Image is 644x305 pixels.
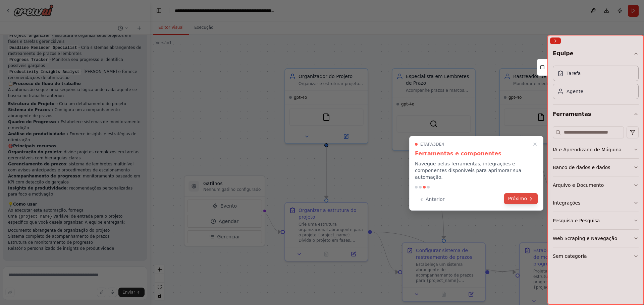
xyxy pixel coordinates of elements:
font: Anterior [426,197,445,202]
font: Etapa [420,142,433,147]
button: Passo a passo completo [531,140,539,148]
font: 3 [433,142,436,147]
button: Próximo [504,193,538,204]
font: Navegue pelas ferramentas, integrações e componentes disponíveis para aprimorar sua automação. [415,161,521,180]
font: 4 [442,142,444,147]
font: Próximo [508,196,527,201]
font: de [436,142,441,147]
button: Ocultar barra lateral esquerda [154,6,164,15]
font: Ferramentas e componentes [415,150,501,157]
button: Anterior [415,194,449,205]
